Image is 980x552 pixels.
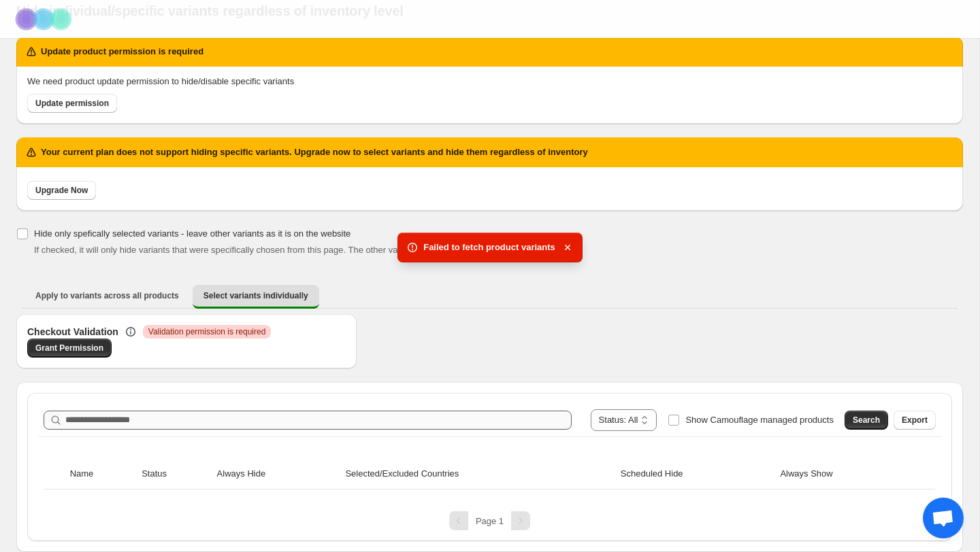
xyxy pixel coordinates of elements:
[41,45,203,58] h2: Update product permission is required
[137,459,212,489] th: Status
[845,411,888,430] button: Search
[16,314,963,552] div: Select variants individually
[35,98,109,109] span: Update permission
[34,228,350,239] span: Hide only spefically selected variants - leave other variants as it is on the website
[923,498,964,538] div: Open chat
[853,415,880,426] span: Search
[776,459,913,489] th: Always Show
[27,76,294,86] span: We need product update permission to hide/disable specific variants
[902,415,928,426] span: Export
[685,415,834,425] span: Show Camouflage managed products
[27,339,112,358] a: Grant Permission
[38,511,941,530] nav: Pagination
[35,290,179,301] span: Apply to variants across all products
[148,326,266,337] span: Validation permission is required
[41,145,588,159] h2: Your current plan does not support hiding specific variants. Upgrade now to select variants and h...
[34,245,487,255] span: If checked, it will only hide variants that were specifically chosen from this page. The other va...
[66,459,138,489] th: Name
[193,285,319,309] button: Select variants individually
[27,181,96,200] a: Upgrade Now
[27,94,117,113] a: Update permission
[423,241,555,254] span: Failed to fetch product variants
[24,285,190,307] button: Apply to variants across all products
[203,290,308,301] span: Select variants individually
[894,411,936,430] button: Export
[617,459,777,489] th: Scheduled Hide
[27,325,118,339] h3: Checkout Validation
[35,185,88,196] span: Upgrade Now
[213,459,342,489] th: Always Hide
[341,459,616,489] th: Selected/Excluded Countries
[35,343,103,353] span: Grant Permission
